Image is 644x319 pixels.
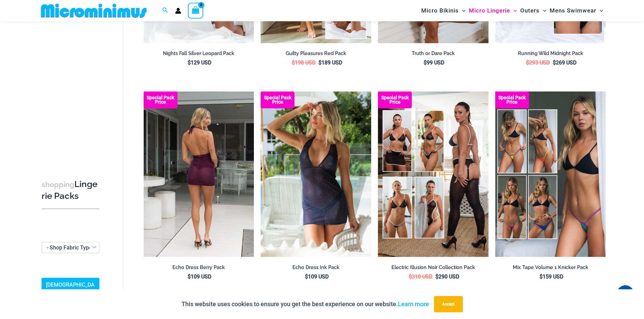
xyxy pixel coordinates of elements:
a: Mens SwimwearMenu ToggleMenu Toggle [548,2,605,19]
b: Special Pack Price [495,96,529,104]
span: $ [540,273,543,280]
iframe: TrustedSite Certified [42,23,102,158]
h2: Nights Fall Silver Leopard Pack [144,50,254,57]
a: Search icon link [162,6,168,15]
span: - Shop Fabric Type [42,242,99,253]
span: $ [305,273,308,280]
span: - Shop Fabric Type [47,244,92,251]
span: Menu Toggle [510,2,517,19]
span: Menu Toggle [596,2,603,19]
img: Pack F [495,91,606,257]
a: Micro BikinisMenu ToggleMenu Toggle [420,2,467,19]
a: Echo Ink 5671 Dress 682 Thong 07 Echo Ink 5671 Dress 682 Thong 08Echo Ink 5671 Dress 682 Thong 08 [261,91,371,257]
span: $ [435,273,438,280]
span: $ [292,59,295,66]
bdi: 293 USD [526,59,550,66]
h2: Guilty Pleasures Red Pack [261,50,371,57]
nav: Site Navigation [419,1,606,20]
span: $ [409,273,412,280]
span: Mens Swimwear [550,2,596,19]
span: Menu Toggle [459,2,466,19]
span: $ [188,273,191,280]
img: Echo Berry 5671 Dress 682 Thong 05 [144,91,254,257]
img: Collection Pack (3) [378,91,488,257]
button: Accept [434,296,463,312]
a: Echo Dress Berry Pack [144,264,254,273]
bdi: 109 USD [188,273,211,280]
a: Echo Dress Ink Pack [261,264,371,273]
bdi: 159 USD [540,273,563,280]
a: Nights Fall Silver Leopard Pack [144,50,254,59]
bdi: 129 USD [188,59,211,66]
p: This website uses cookies to ensure you get the best experience on our website. [182,299,429,309]
a: Micro LingerieMenu ToggleMenu Toggle [467,2,519,19]
bdi: 99 USD [424,59,444,66]
h2: Echo Dress Ink Pack [261,264,371,271]
a: Learn more [398,300,429,308]
span: Micro Bikinis [421,2,459,19]
a: [DEMOGRAPHIC_DATA] Sizing Guide [42,278,99,303]
a: Collection Pack (3) Electric Illusion Noir 1949 Bodysuit 04Electric Illusion Noir 1949 Bodysuit 04 [378,91,488,257]
a: Running Wild Midnight Pack [495,50,606,59]
span: $ [424,59,427,66]
h2: Running Wild Midnight Pack [495,50,606,57]
bdi: 109 USD [305,273,329,280]
span: Menu Toggle [540,2,546,19]
b: Special Pack Price [144,96,177,104]
a: Mix Tape Volume 1 Knicker Pack [495,264,606,273]
span: - Shop Fabric Type [42,242,99,253]
b: Special Pack Price [261,96,294,104]
a: Pack F Pack BPack B [495,91,606,257]
a: Electric Illusion Noir Collection Pack [378,264,488,273]
h3: Lingerie Packs [42,179,99,202]
a: Account icon link [175,8,181,14]
h2: Mix Tape Volume 1 Knicker Pack [495,264,606,271]
span: Micro Lingerie [469,2,510,19]
a: OutersMenu ToggleMenu Toggle [519,2,548,19]
a: Echo Berry 5671 Dress 682 Thong 02 Echo Berry 5671 Dress 682 Thong 05Echo Berry 5671 Dress 682 Th... [144,91,254,257]
bdi: 189 USD [318,59,342,66]
bdi: 290 USD [435,273,459,280]
bdi: 269 USD [553,59,576,66]
h2: Echo Dress Berry Pack [144,264,254,271]
img: Echo Ink 5671 Dress 682 Thong 07 [261,91,371,257]
b: Special Pack Price [378,96,412,104]
bdi: 198 USD [292,59,315,66]
span: $ [318,59,321,66]
bdi: 310 USD [409,273,432,280]
span: $ [188,59,191,66]
a: Truth or Dare Pack [378,50,488,59]
h2: Truth or Dare Pack [378,50,488,57]
span: shopping [42,180,74,189]
span: $ [553,59,556,66]
span: $ [526,59,529,66]
span: Outers [520,2,540,19]
a: Guilty Pleasures Red Pack [261,50,371,59]
img: MM SHOP LOGO FLAT [38,3,149,18]
h2: Electric Illusion Noir Collection Pack [378,264,488,271]
a: View Shopping Cart, empty [188,3,204,18]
